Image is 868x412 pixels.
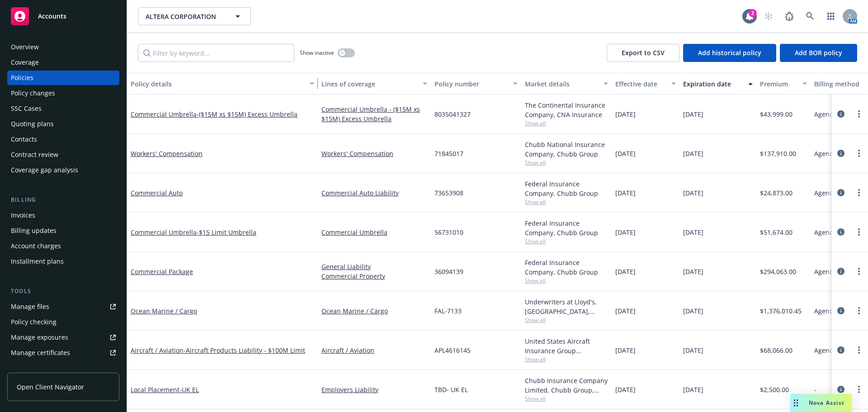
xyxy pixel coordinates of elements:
span: Show all [525,355,608,363]
a: Installment plans [7,254,119,269]
div: Premium [760,79,797,89]
a: circleInformation [835,187,846,198]
span: APL4616145 [434,346,471,355]
a: circleInformation [835,305,846,316]
div: Federal Insurance Company, Chubb Group [525,218,608,237]
span: $68,066.00 [760,346,793,355]
a: Workers' Compensation [131,149,203,158]
span: [DATE] [683,346,703,355]
span: $2,500.00 [760,385,789,394]
div: Lines of coverage [321,79,417,89]
button: Expiration date [679,73,756,95]
a: Manage certificates [7,346,119,360]
span: 71845017 [434,149,463,158]
a: Ocean Marine / Cargo [321,306,427,316]
a: Commercial Auto [131,189,183,197]
span: 36094139 [434,267,463,276]
input: Filter by keyword... [138,44,294,62]
a: Policies [7,71,119,85]
span: TBD- UK EL [434,385,468,394]
a: Commercial Package [131,267,193,276]
span: $43,999.00 [760,109,793,119]
div: Drag to move [790,394,802,412]
a: circleInformation [835,384,846,395]
span: 73653908 [434,188,463,198]
div: Market details [525,79,598,89]
a: SSC Cases [7,101,119,116]
button: Export to CSV [607,44,679,62]
span: - UK EL [179,385,199,394]
div: Expiration date [683,79,743,89]
div: Billing updates [11,223,57,238]
span: [DATE] [683,109,703,119]
span: [DATE] [683,227,703,237]
div: Manage files [11,299,49,314]
div: Contract review [11,147,58,162]
div: Coverage [11,55,39,70]
span: $51,674.00 [760,227,793,237]
span: $137,910.00 [760,149,796,158]
a: Accounts [7,4,119,29]
a: Commercial Property [321,271,427,281]
span: [DATE] [615,227,636,237]
div: Billing method [814,79,865,89]
a: circleInformation [835,148,846,159]
div: Overview [11,40,39,54]
a: Report a Bug [780,7,798,25]
a: circleInformation [835,266,846,277]
button: Add BOR policy [780,44,857,62]
a: Switch app [822,7,840,25]
a: circleInformation [835,345,846,355]
div: Underwriters at Lloyd's, [GEOGRAPHIC_DATA], [PERSON_NAME] of [GEOGRAPHIC_DATA], [PERSON_NAME] Cargo [525,297,608,316]
a: Overview [7,40,119,54]
span: [DATE] [683,267,703,276]
button: Policy details [127,73,318,95]
span: Show all [525,237,608,245]
a: Aircraft / Aviation [321,346,427,355]
a: Manage claims [7,361,119,375]
span: [DATE] [683,188,703,198]
a: General Liability [321,262,427,271]
a: Commercial Umbrella [131,110,297,118]
span: Nova Assist [809,399,844,407]
span: Show inactive [300,49,334,57]
div: Invoices [11,208,35,223]
button: ALTERA CORPORATION [138,7,251,25]
span: $24,873.00 [760,188,793,198]
a: Commercial Auto Liability [321,188,427,198]
div: 2 [749,8,757,16]
div: Manage certificates [11,346,70,360]
div: Chubb National Insurance Company, Chubb Group [525,140,608,159]
span: Show all [525,198,608,206]
span: [DATE] [615,385,636,394]
span: [DATE] [683,385,703,394]
button: Lines of coverage [318,73,431,95]
span: [DATE] [615,149,636,158]
div: Policy changes [11,86,55,100]
a: Commercial Umbrella [131,228,256,237]
a: Commercial Umbrella [321,227,427,237]
span: $294,063.00 [760,267,796,276]
a: Account charges [7,239,119,253]
span: ALTERA CORPORATION [146,12,224,21]
a: more [854,305,864,316]
span: Export to CSV [622,48,665,57]
div: Installment plans [11,254,64,269]
div: Policy number [434,79,508,89]
span: [DATE] [615,267,636,276]
span: $1,376,010.45 [760,306,802,316]
div: Tools [7,287,119,296]
div: SSC Cases [11,101,42,116]
span: - $15 Limit Umbrella [197,228,256,237]
a: more [854,148,864,159]
div: Federal Insurance Company, Chubb Group [525,258,608,277]
span: Show all [525,159,608,166]
a: Invoices [7,208,119,223]
div: The Continental Insurance Company, CNA Insurance [525,100,608,119]
a: circleInformation [835,227,846,237]
span: Add historical policy [698,48,761,57]
span: Show all [525,119,608,127]
div: Coverage gap analysis [11,163,78,177]
span: 56731010 [434,227,463,237]
span: 8035041327 [434,109,471,119]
